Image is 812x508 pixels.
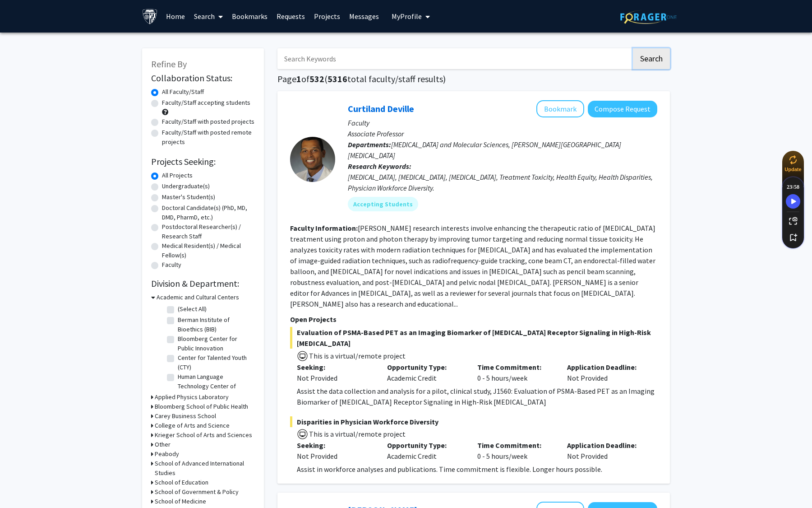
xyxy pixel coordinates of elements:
div: Not Provided [560,362,651,383]
div: Academic Credit [380,362,471,383]
label: Berman Institute of Bioethics (BIB) [178,315,253,334]
label: All Faculty/Staff [162,87,204,97]
label: Master's Student(s) [162,192,215,202]
label: Faculty/Staff with posted projects [162,117,254,126]
div: [MEDICAL_DATA], [MEDICAL_DATA], [MEDICAL_DATA], Treatment Toxicity, Health Equity, Health Dispari... [348,172,657,193]
label: (Select All) [178,304,207,314]
div: Assist the data collection and analysis for a pilot, clinical study, J1560: Evaluation of PSMA-Ba... [297,386,657,407]
a: Curtiland Deville [348,103,414,114]
h2: Collaboration Status: [151,73,255,84]
span: My Profile [392,12,422,21]
p: Open Projects [290,314,657,325]
h3: School of Government & Policy [155,487,239,497]
a: Home [161,0,189,32]
a: Messages [345,0,383,32]
div: 0 - 5 hours/week [471,440,561,461]
button: Compose Request to Curtiland Deville [588,101,657,117]
a: Search [189,0,227,32]
b: Faculty Information: [290,224,358,233]
p: Application Deadline: [567,362,644,373]
label: Center for Talented Youth (CTY) [178,353,253,372]
span: This is a virtual/remote project [308,351,406,360]
p: Seeking: [297,440,374,451]
h3: School of Advanced International Studies [155,459,255,478]
b: Departments: [348,140,391,149]
label: Undergraduate(s) [162,182,210,191]
iframe: Chat [7,467,38,501]
span: 1 [296,73,301,84]
h3: Peabody [155,449,179,459]
label: All Projects [162,171,193,180]
h3: Academic and Cultural Centers [157,293,239,302]
h3: Applied Physics Laboratory [155,392,229,402]
h3: School of Education [155,478,208,487]
p: Opportunity Type: [387,440,464,451]
button: Add Curtiland Deville to Bookmarks [536,100,584,117]
label: Faculty/Staff accepting students [162,98,250,107]
label: Faculty [162,260,181,270]
h1: Page of ( total faculty/staff results) [277,74,670,84]
div: Academic Credit [380,440,471,461]
label: Medical Resident(s) / Medical Fellow(s) [162,241,255,260]
label: Doctoral Candidate(s) (PhD, MD, DMD, PharmD, etc.) [162,203,255,222]
b: Research Keywords: [348,162,411,171]
label: Bloomberg Center for Public Innovation [178,334,253,353]
h3: Krieger School of Arts and Sciences [155,430,252,440]
div: 0 - 5 hours/week [471,362,561,383]
p: Time Commitment: [477,362,554,373]
a: Bookmarks [227,0,272,32]
div: Not Provided [297,451,374,461]
label: Human Language Technology Center of Excellence (HLTCOE) [178,372,253,401]
img: Johns Hopkins University Logo [142,9,158,24]
h2: Division & Department: [151,278,255,289]
img: ForagerOne Logo [620,10,677,24]
p: Seeking: [297,362,374,373]
h3: School of Medicine [155,497,206,506]
a: Projects [309,0,345,32]
h3: Bloomberg School of Public Health [155,402,248,411]
div: Not Provided [297,373,374,383]
p: Opportunity Type: [387,362,464,373]
span: This is a virtual/remote project [308,429,406,438]
label: Faculty/Staff with posted remote projects [162,128,255,147]
span: 5316 [328,73,347,84]
h3: Carey Business School [155,411,216,421]
mat-chip: Accepting Students [348,197,418,211]
span: Refine By [151,58,187,70]
p: Application Deadline: [567,440,644,451]
span: Evaluation of PSMA-Based PET as an Imaging Biomarker of [MEDICAL_DATA] Receptor Signaling in High... [290,327,657,349]
span: Disparities in Physician Workforce Diversity [290,416,657,427]
a: Requests [272,0,309,32]
h3: Other [155,440,171,449]
div: Not Provided [560,440,651,461]
span: 532 [309,73,324,84]
label: Postdoctoral Researcher(s) / Research Staff [162,222,255,241]
h3: College of Arts and Science [155,421,230,430]
p: Associate Professor [348,128,657,139]
span: [MEDICAL_DATA] and Molecular Sciences, [PERSON_NAME][GEOGRAPHIC_DATA][MEDICAL_DATA] [348,140,621,160]
input: Search Keywords [277,48,632,69]
fg-read-more: [PERSON_NAME] research interests involve enhancing the therapeutic ratio of [MEDICAL_DATA] treatm... [290,224,655,308]
p: Time Commitment: [477,440,554,451]
button: Search [633,48,670,69]
div: Assist in workforce analyses and publications. Time commitment is flexible. Longer hours possible. [297,464,657,475]
p: Faculty [348,117,657,128]
h2: Projects Seeking: [151,156,255,167]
